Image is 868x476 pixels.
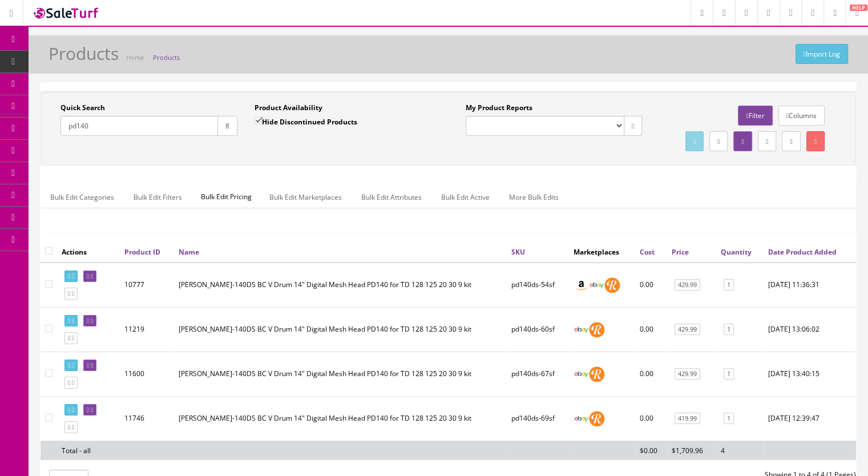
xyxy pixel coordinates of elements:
label: Product Availability [255,103,322,113]
a: 1 [724,324,734,336]
td: Roland PD-140DS BC V Drum 14" Digital Mesh Head PD140 for TD 128 125 20 30 9 kit [174,307,507,352]
span: Bulk Edit Pricing [192,186,260,208]
a: Home [126,53,144,62]
a: 429.99 [675,324,700,336]
td: 11219 [120,307,174,352]
td: 2025-03-12 13:40:15 [764,352,856,396]
img: ebay [574,411,589,426]
a: 1 [724,413,734,425]
input: Search [60,116,218,136]
label: Quick Search [60,103,105,113]
td: Roland PD-140DS BC V Drum 14" Digital Mesh Head PD140 for TD 128 125 20 30 9 kit [174,352,507,396]
a: Product ID [124,247,160,257]
td: Total - all [57,441,120,460]
td: Roland PD-140DS BC V Drum 14" Digital Mesh Head PD140 for TD 128 125 20 30 9 kit [174,396,507,441]
a: Price [672,247,689,257]
td: $0.00 [635,441,667,460]
span: HELP [850,5,867,11]
td: $1,709.96 [667,441,716,460]
a: 1 [724,279,734,291]
td: pd140ds-69sf [507,396,569,441]
input: Hide Discontinued Products [255,117,262,124]
td: pd140ds-54sf [507,263,569,308]
th: Marketplaces [569,241,635,262]
img: SaleTurf [32,5,100,21]
td: 0.00 [635,396,667,441]
label: My Product Reports [466,103,532,113]
td: Roland PD-140DS BC V Drum 14" Digital Mesh Head PD140 for TD 128 125 20 30 9 kit [174,263,507,308]
td: pd140ds-60sf [507,307,569,352]
a: Filter [738,106,772,126]
img: reverb [604,277,620,293]
a: 429.99 [675,279,700,291]
img: reverb [589,411,604,426]
th: Actions [57,241,120,262]
a: More Bulk Edits [500,186,568,208]
img: ebay [589,277,604,293]
td: 4 [716,441,764,460]
td: 0.00 [635,352,667,396]
label: Hide Discontinued Products [255,116,357,127]
a: Products [153,53,180,62]
td: 10777 [120,263,174,308]
a: Columns [778,106,825,126]
a: Cost [640,247,655,257]
td: 11600 [120,352,174,396]
td: 2024-06-05 11:36:31 [764,263,856,308]
a: Import Log [796,44,848,64]
td: 2025-05-05 12:39:47 [764,396,856,441]
a: SKU [511,247,525,257]
h1: Products [49,44,119,63]
a: Quantity [721,247,752,257]
td: 11746 [120,396,174,441]
td: 0.00 [635,307,667,352]
a: 419.99 [675,413,700,425]
a: Bulk Edit Marketplaces [260,186,351,208]
a: Date Product Added [768,247,837,257]
a: Bulk Edit Attributes [352,186,431,208]
a: Bulk Edit Categories [41,186,123,208]
img: ebay [574,366,589,382]
td: 0.00 [635,263,667,308]
img: amazon [574,277,589,293]
img: ebay [574,322,589,337]
td: 2024-11-15 13:06:02 [764,307,856,352]
a: Bulk Edit Filters [124,186,191,208]
img: reverb [589,366,604,382]
td: pd140ds-67sf [507,352,569,396]
a: 1 [724,368,734,380]
a: 429.99 [675,368,700,380]
img: reverb [589,322,604,337]
a: Bulk Edit Active [432,186,499,208]
a: Name [179,247,199,257]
